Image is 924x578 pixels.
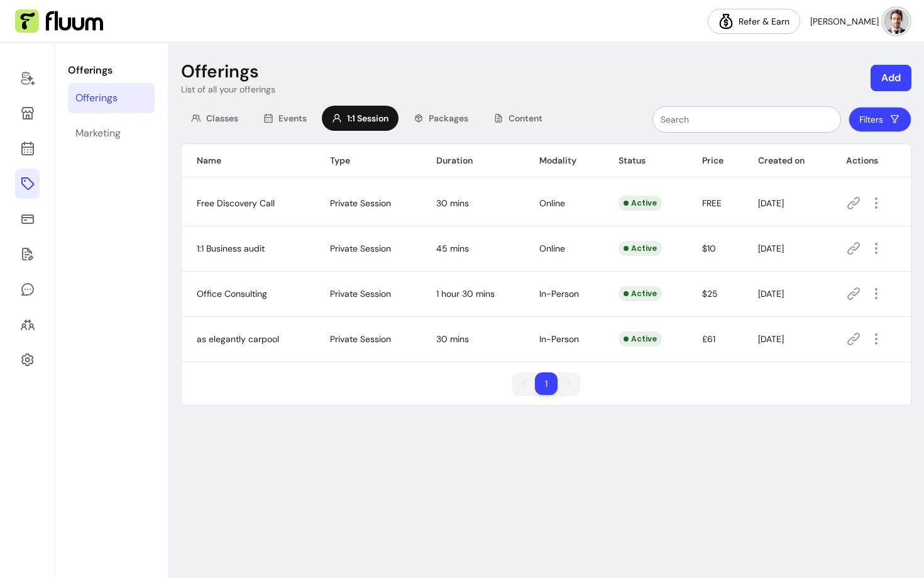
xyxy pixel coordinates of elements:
th: Type [315,144,421,177]
a: Marketing [68,118,155,148]
img: avatar [884,9,909,34]
span: In-Person [539,333,579,345]
th: Actions [831,144,911,177]
span: Private Session [330,333,391,345]
span: In-Person [539,288,579,299]
div: Active [619,196,662,211]
button: avatar[PERSON_NAME] [810,9,909,34]
th: Modality [524,144,603,177]
a: My Messages [15,274,40,304]
th: Status [603,144,687,177]
span: [DATE] [758,333,784,345]
a: Sales [15,204,40,234]
th: Created on [743,144,831,177]
span: as elegantly carpool [197,333,279,345]
span: Classes [206,112,238,125]
span: 45 mins [436,243,469,254]
a: Offerings [68,83,155,113]
p: Offerings [181,60,259,83]
span: Events [278,112,307,125]
button: Filters [849,107,911,132]
span: Private Session [330,197,391,209]
span: 1:1 Session [347,112,388,125]
span: $10 [702,243,716,254]
a: Storefront [15,98,40,128]
p: Offerings [68,63,155,78]
div: Offerings [75,91,118,106]
div: Active [619,241,662,256]
span: Private Session [330,288,391,299]
th: Price [687,144,743,177]
div: Active [619,286,662,301]
a: Forms [15,239,40,269]
a: Home [15,63,40,93]
p: List of all your offerings [181,83,275,96]
span: [DATE] [758,288,784,299]
a: Settings [15,345,40,375]
span: [DATE] [758,243,784,254]
span: Content [509,112,542,125]
a: Clients [15,309,40,340]
th: Name [182,144,315,177]
span: Online [539,243,565,254]
nav: pagination navigation [506,366,586,401]
span: 30 mins [436,197,469,209]
span: FREE [702,197,722,209]
button: Add [871,65,911,91]
img: Fluum Logo [15,9,103,33]
span: Private Session [330,243,391,254]
a: Refer & Earn [708,9,800,34]
span: £61 [702,333,715,345]
span: 30 mins [436,333,469,345]
li: pagination item 1 active [535,372,558,395]
th: Duration [421,144,524,177]
input: Search [661,113,833,126]
a: Offerings [15,169,40,199]
div: Active [619,331,662,347]
span: 1 hour 30 mins [436,288,495,299]
span: Office Consulting [197,288,267,299]
span: $25 [702,288,718,299]
span: Free Discovery Call [197,197,275,209]
span: 1:1 Business audit [197,243,265,254]
a: Calendar [15,133,40,164]
div: Marketing [75,126,121,141]
span: [DATE] [758,197,784,209]
span: Online [539,197,565,209]
span: [PERSON_NAME] [810,15,879,28]
span: Packages [429,112,468,125]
